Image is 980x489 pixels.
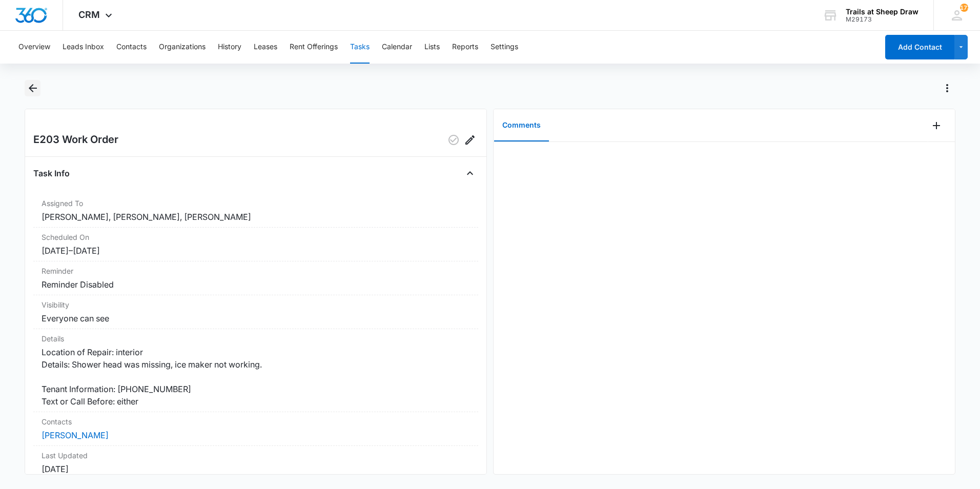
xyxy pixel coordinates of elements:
[254,31,277,64] button: Leases
[452,31,478,64] button: Reports
[78,9,100,20] span: CRM
[33,132,118,148] h2: E203 Work Order
[885,35,954,59] button: Add Contact
[939,80,955,96] button: Actions
[350,31,370,64] button: Tasks
[33,446,478,480] div: Last Updated[DATE]
[424,31,440,64] button: Lists
[42,450,470,461] dt: Last Updated
[928,117,945,134] button: Add Comment
[42,211,470,223] dd: [PERSON_NAME], [PERSON_NAME], [PERSON_NAME]
[42,346,470,407] dd: Location of Repair: interior Details: Shower head was missing, ice maker not working. Tenant Info...
[846,16,918,23] div: account id
[960,4,968,12] div: notifications count
[33,194,478,228] div: Assigned To[PERSON_NAME], [PERSON_NAME], [PERSON_NAME]
[33,228,478,261] div: Scheduled On[DATE]–[DATE]
[42,198,470,209] dt: Assigned To
[846,8,918,16] div: account name
[42,278,470,291] dd: Reminder Disabled
[42,299,470,310] dt: Visibility
[494,110,549,141] button: Comments
[42,463,470,475] dd: [DATE]
[33,167,70,179] h4: Task Info
[290,31,338,64] button: Rent Offerings
[960,4,968,12] span: 173
[42,430,109,440] a: [PERSON_NAME]
[462,165,478,181] button: Close
[462,132,478,148] button: Edit
[42,312,470,324] dd: Everyone can see
[42,416,470,427] dt: Contacts
[218,31,241,64] button: History
[42,244,470,257] dd: [DATE] – [DATE]
[63,31,104,64] button: Leads Inbox
[42,266,470,276] dt: Reminder
[25,80,40,96] button: Back
[382,31,412,64] button: Calendar
[18,31,50,64] button: Overview
[116,31,147,64] button: Contacts
[33,329,478,412] div: DetailsLocation of Repair: interior Details: Shower head was missing, ice maker not working. Tena...
[42,232,470,242] dt: Scheduled On
[33,412,478,446] div: Contacts[PERSON_NAME]
[33,261,478,295] div: ReminderReminder Disabled
[159,31,206,64] button: Organizations
[42,333,470,344] dt: Details
[33,295,478,329] div: VisibilityEveryone can see
[491,31,518,64] button: Settings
